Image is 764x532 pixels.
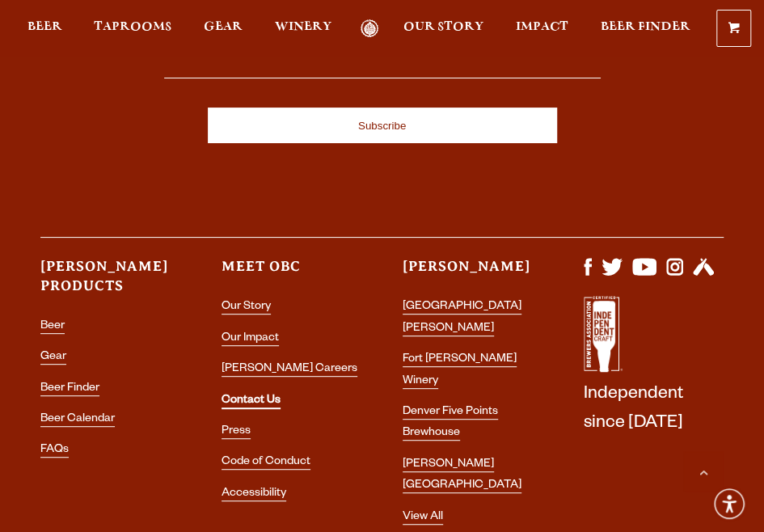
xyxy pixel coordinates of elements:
a: Taprooms [94,19,171,38]
a: Impact [516,19,568,38]
a: [PERSON_NAME] Careers [222,363,357,377]
span: Taprooms [94,20,171,33]
a: Gear [204,19,243,38]
div: Accessibility Menu [711,486,747,521]
input: Subscribe [208,108,557,143]
a: Denver Five Points Brewhouse [403,406,498,441]
a: Code of Conduct [222,456,310,470]
span: Impact [516,20,568,33]
a: Beer Finder [40,382,99,396]
a: Accessibility [222,488,286,501]
span: Winery [275,20,331,33]
a: Visit us on YouTube [632,268,656,281]
span: Our Story [403,20,483,33]
a: View All [403,511,443,525]
a: Gear [40,351,66,365]
a: Visit us on Facebook [584,268,592,281]
span: Beer [27,20,62,33]
a: Contact Us [222,395,281,409]
a: Press [222,425,251,439]
a: Beer [40,320,65,334]
a: Beer Finder [601,19,690,38]
a: Our Impact [222,332,279,346]
h3: Meet OBC [222,257,361,290]
a: Visit us on X (formerly Twitter) [601,268,623,281]
a: Odell Home [349,19,390,38]
a: Fort [PERSON_NAME] Winery [403,353,517,388]
a: [PERSON_NAME] [GEOGRAPHIC_DATA] [403,458,521,493]
a: FAQs [40,444,69,458]
h3: [PERSON_NAME] Products [40,257,180,309]
span: Beer Finder [601,20,690,33]
p: Independent since [DATE] [584,381,724,439]
a: Winery [275,19,331,38]
a: Beer Calendar [40,413,115,427]
h3: [PERSON_NAME] [403,257,542,290]
a: [GEOGRAPHIC_DATA][PERSON_NAME] [403,301,521,336]
a: Visit us on Untappd [693,268,713,281]
span: Gear [204,20,243,33]
a: Our Story [403,19,483,38]
a: Visit us on Instagram [666,268,683,281]
a: Our Story [222,301,271,315]
a: Beer [27,19,62,38]
a: Scroll to top [683,451,724,492]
